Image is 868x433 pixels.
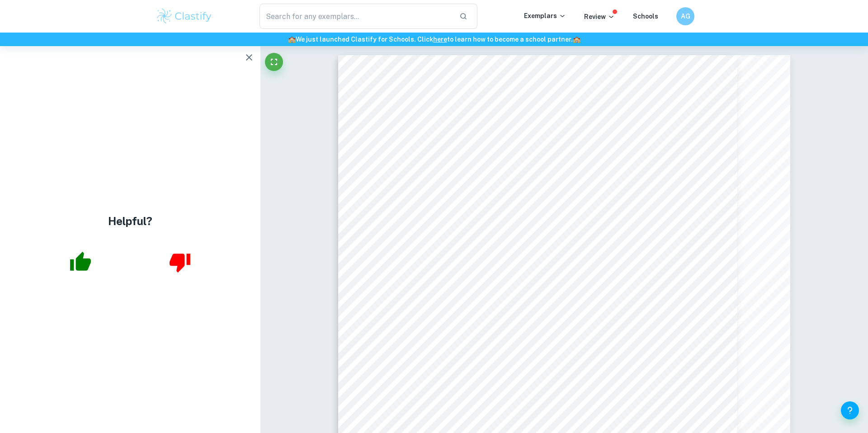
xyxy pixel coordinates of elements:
span: Topic : [545,141,584,154]
span: How does [PERSON_NAME], through his songs, explore the [409,293,735,306]
button: Fullscreen [265,53,283,71]
span: English A: Language and Literature, [495,385,689,398]
input: Search for any exemplars... [259,4,452,29]
button: Help and Feedback [841,401,859,419]
span: Research Question: [509,263,619,276]
button: AG [676,7,694,25]
span: depiction of the prejudices faced by [DEMOGRAPHIC_DATA] people= [429,202,804,215]
h6: AG [680,11,691,21]
a: here [433,36,447,43]
a: Schools [633,13,658,20]
h6: We just launched Clastify for Schools. Click to learn how to become a school partner. [2,34,866,44]
p: Exemplars [524,11,566,21]
p: Review [584,12,615,22]
span: 🏫 [288,36,296,43]
span: 🏫 [573,36,580,43]
span: Subject - [439,385,489,398]
span: <An exploration of [PERSON_NAME] Lamar9s song lyrics through its [403,171,778,184]
span: Category 1 [544,416,603,429]
img: Clastify logo [156,7,213,25]
h4: Helpful? [108,213,152,229]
